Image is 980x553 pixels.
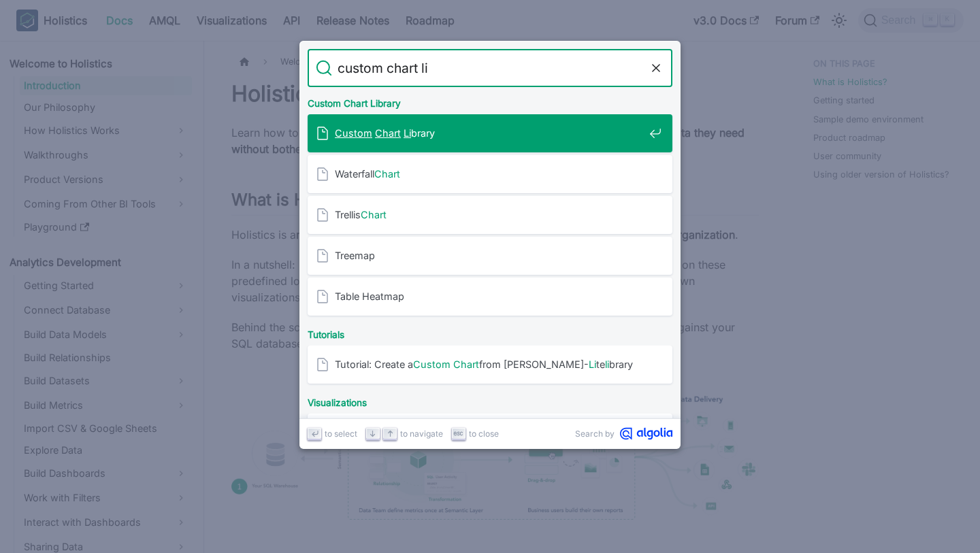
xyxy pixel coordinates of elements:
[308,155,672,193] a: WaterfallChart
[620,427,672,440] svg: Algolia
[305,87,675,114] div: Custom Chart Library
[453,358,479,370] mark: Chart
[325,427,357,440] span: to select
[308,237,672,275] a: Treemap
[335,127,644,139] span: brary
[367,429,378,439] svg: Arrow down
[308,196,672,234] a: TrellisChart
[310,429,320,439] svg: Enter key
[374,168,400,180] mark: Chart
[308,278,672,316] a: Table Heatmap
[335,290,644,303] span: Table Heatmap
[404,127,411,139] mark: Li
[575,427,672,440] a: Search byAlgolia
[308,114,672,152] a: Custom Chart Library
[335,127,372,139] mark: Custom
[335,208,644,221] span: Trellis
[361,209,387,220] mark: Chart
[648,60,664,76] button: Clear the query
[308,346,672,384] a: Tutorial: Create aCustom Chartfrom [PERSON_NAME]-Litelibrary
[385,429,395,439] svg: Arrow up
[469,427,499,440] span: to close
[400,427,443,440] span: to navigate
[335,167,644,180] span: Waterfall
[305,318,675,346] div: Tutorials
[335,358,644,371] span: Tutorial: Create a from [PERSON_NAME]- te brary
[308,414,672,452] a: [PERSON_NAME]-lite properties​Custom ChartProperties
[335,249,644,262] span: Treemap
[453,429,463,439] svg: Escape key
[589,358,596,370] mark: Li
[575,427,615,440] span: Search by
[605,358,609,370] mark: li
[332,49,648,87] input: Search docs
[413,358,451,370] mark: Custom
[305,386,675,414] div: Visualizations
[375,127,401,139] mark: Chart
